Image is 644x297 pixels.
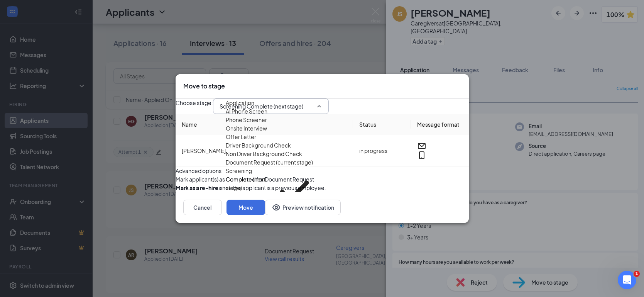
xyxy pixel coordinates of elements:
span: Choose stage : [176,98,213,114]
button: Move [226,200,265,215]
svg: MobileSms [417,151,426,160]
div: Offer Letter [226,132,256,141]
span: Mark applicant(s) as Completed for Document Request [176,175,314,183]
div: since this applicant is a previous employee. [176,183,326,192]
div: Application [226,98,254,107]
button: Cancel [183,200,222,215]
span: 1 [634,271,640,277]
iframe: Intercom live chat [618,271,636,289]
svg: Checkmark [270,166,319,216]
h3: Move to stage [183,82,225,90]
div: Document Request (current stage) [226,158,313,166]
div: Screening Complete (next stage) [226,166,270,216]
th: Name [176,114,353,135]
b: Mark as a re-hire [176,184,218,191]
div: Non Driver Background Check [226,149,302,158]
svg: Eye [272,203,281,212]
button: Preview notificationEye [265,200,341,215]
div: Driver Background Check [226,141,291,149]
td: in progress [353,135,411,166]
th: Message format [411,114,469,135]
div: Onsite Interview [226,124,267,132]
div: Advanced options [176,166,469,175]
th: Status [353,114,411,135]
span: [PERSON_NAME] [182,147,226,154]
div: Phone Screener [226,115,267,124]
svg: Email [417,141,426,151]
div: AI Phone Screen [226,107,267,115]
